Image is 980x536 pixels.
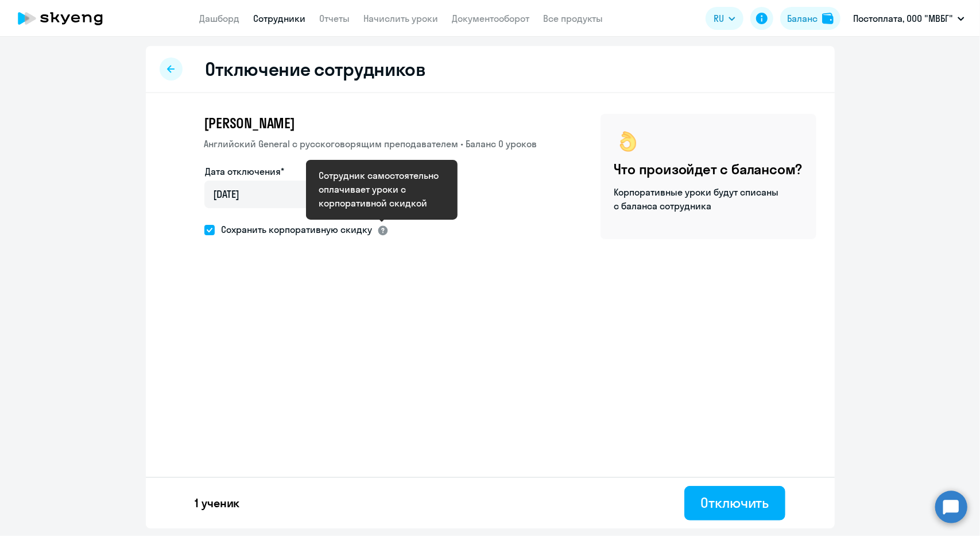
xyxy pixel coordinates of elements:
[320,13,350,24] a: Отчеты
[195,495,240,511] p: 1 ученик
[853,12,953,25] p: Постоплата, ООО "МВБГ"
[822,13,834,24] img: balance
[319,169,445,210] div: Сотрудник самостоятельно оплачивает уроки с корпоративной скидкой
[204,137,537,151] p: Английский General с русскоговорящим преподавателем • Баланс 0 уроков
[200,13,240,24] a: Дашборд
[684,486,785,520] button: Отключить
[847,5,970,32] button: Постоплата, ООО "МВБГ"
[364,13,439,24] a: Начислить уроки
[706,7,743,30] button: RU
[254,13,306,24] a: Сотрудники
[206,164,285,178] label: Дата отключения*
[700,493,769,512] div: Отключить
[780,7,840,30] button: Балансbalance
[452,13,530,24] a: Документооборот
[614,128,642,155] img: ok
[544,13,603,24] a: Все продукты
[614,185,781,213] p: Корпоративные уроки будут списаны с баланса сотрудника
[204,181,368,208] input: дд.мм.гггг
[204,114,295,132] span: [PERSON_NAME]
[714,12,724,25] span: RU
[206,58,426,81] h2: Отключение сотрудников
[787,12,818,25] div: Баланс
[614,160,803,178] h4: Что произойдет с балансом?
[215,223,373,236] span: Сохранить корпоративную скидку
